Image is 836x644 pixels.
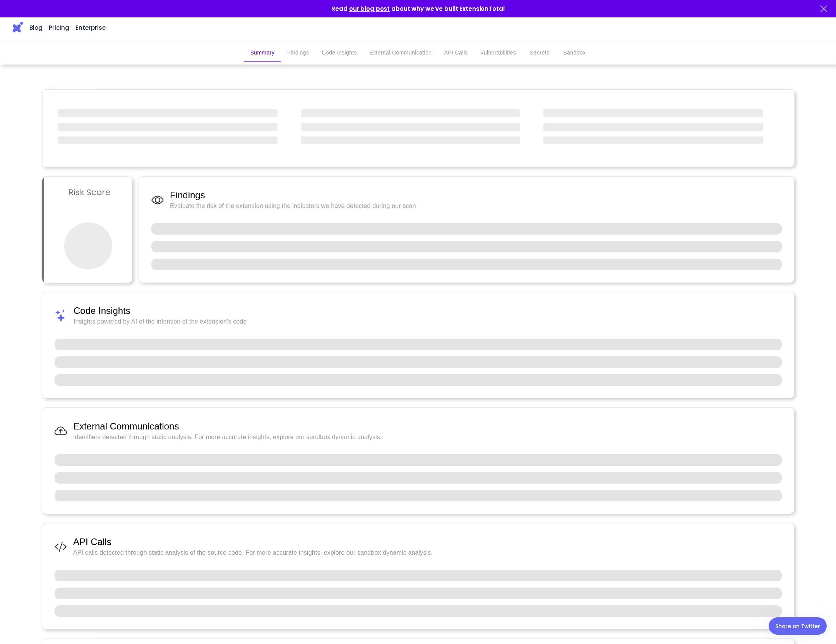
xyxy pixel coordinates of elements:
[775,622,820,631] div: Share on Twitter
[543,109,763,117] span: ‌
[363,44,438,62] button: External Communication
[769,617,827,635] a: Share on Twitter
[58,136,278,144] span: ‌
[301,123,520,131] span: ‌
[244,44,281,62] button: Summary
[74,305,782,317] span: Code Insights
[73,536,782,548] span: API Calls
[55,425,67,438] img: External Communications
[244,44,592,62] div: secondary tabs example
[73,420,782,433] span: External Communications
[73,548,782,557] span: API calls detected through static analysis of the source code. For more accurate insights, explor...
[301,136,520,144] span: ‌
[543,136,763,144] span: ‌
[170,201,782,211] span: Evaluate the risk of the extension using the indicators we have detected during our scan
[349,5,390,13] a: our blog post
[301,109,520,117] span: ‌
[557,44,592,62] button: Sandbox
[474,44,522,62] button: Vulnerabilities
[69,184,111,201] h3: Risk Score
[151,194,164,206] img: Findings
[543,123,763,131] span: ‌
[55,541,67,553] img: Api Calls
[58,109,278,117] span: ‌
[73,433,782,442] span: Identifiers detected through static analysis. For more accurate insights, explore our sandbox dyn...
[58,123,278,131] span: ‌
[64,222,112,269] span: ‌
[281,44,315,62] button: Findings
[170,189,782,201] span: Findings
[522,44,557,62] button: Secrets
[315,44,363,62] button: Code Insights
[74,317,782,326] span: Insights powered by AI of the intention of the extension's code
[438,44,474,62] button: API Calls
